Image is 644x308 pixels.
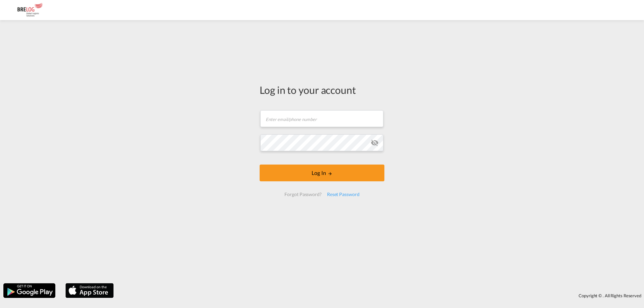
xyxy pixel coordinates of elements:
[260,110,383,127] input: Enter email/phone number
[282,188,324,200] div: Forgot Password?
[260,83,384,97] div: Log in to your account
[260,165,384,181] button: LOGIN
[324,188,362,200] div: Reset Password
[117,290,644,301] div: Copyright © . All Rights Reserved
[371,139,379,147] md-icon: icon-eye-off
[3,283,56,299] img: google.png
[65,283,114,299] img: apple.png
[10,3,55,18] img: daae70a0ee2511ecb27c1fb462fa6191.png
